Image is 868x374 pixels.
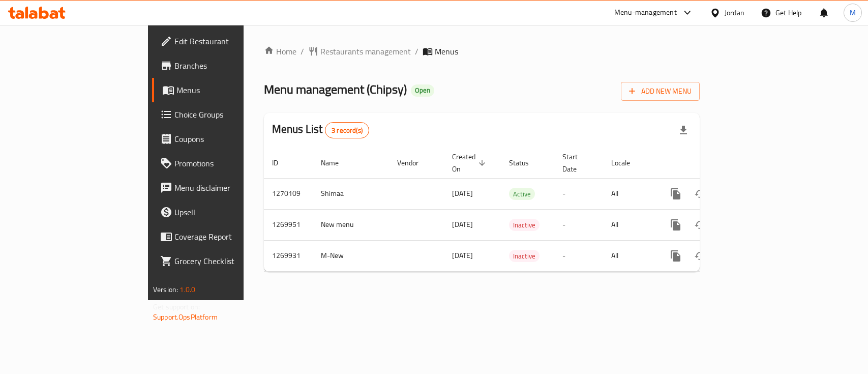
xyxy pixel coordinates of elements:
span: Restaurants management [320,45,411,57]
span: [DATE] [452,187,473,200]
a: Restaurants management [308,45,411,57]
a: Choice Groups [152,102,293,127]
span: Open [411,86,434,95]
td: - [554,240,603,271]
button: Change Status [688,213,712,237]
button: Add New Menu [621,82,700,101]
span: Menu disclaimer [174,182,285,194]
a: Support.OpsPlatform [153,310,218,324]
span: ID [272,157,291,169]
button: more [664,182,688,206]
a: Coupons [152,127,293,151]
span: Get support on: [153,300,200,313]
td: All [603,178,655,209]
a: Edit Restaurant [152,29,293,53]
button: Change Status [688,244,712,268]
span: Add New Menu [629,85,692,98]
span: Promotions [174,157,285,169]
td: New menu [313,209,389,240]
span: M [850,7,856,18]
span: Menu management ( Chipsy ) [264,78,407,101]
div: Open [411,84,434,97]
span: Upsell [174,206,285,218]
a: Promotions [152,151,293,176]
td: Shimaa [313,178,389,209]
span: Inactive [509,250,540,262]
span: Version: [153,283,178,296]
td: - [554,209,603,240]
td: M-New [313,240,389,271]
a: Grocery Checklist [152,249,293,273]
td: - [554,178,603,209]
span: Menus [176,84,285,96]
span: Name [321,157,352,169]
span: Choice Groups [174,108,285,121]
span: Inactive [509,219,540,231]
td: All [603,240,655,271]
nav: breadcrumb [264,45,700,57]
span: Vendor [397,157,432,169]
h2: Menus List [272,122,369,138]
a: Menu disclaimer [152,176,293,200]
span: Grocery Checklist [174,255,285,267]
span: Active [509,188,535,200]
span: Status [509,157,542,169]
div: Total records count [325,122,369,138]
span: Coupons [174,133,285,145]
a: Upsell [152,200,293,224]
div: Jordan [725,7,744,18]
span: Menus [435,45,458,57]
a: Branches [152,53,293,78]
li: / [301,45,304,57]
div: Inactive [509,219,540,231]
td: All [603,209,655,240]
a: Menus [152,78,293,102]
span: Edit Restaurant [174,35,285,47]
a: Coverage Report [152,224,293,249]
span: Locale [611,157,643,169]
th: Actions [655,148,769,179]
span: 3 record(s) [325,126,369,135]
div: Export file [671,118,696,142]
span: Coverage Report [174,231,285,243]
div: Inactive [509,250,540,262]
span: [DATE] [452,218,473,231]
span: Created On [452,151,489,175]
span: Branches [174,60,285,72]
span: [DATE] [452,249,473,262]
span: 1.0.0 [179,283,195,296]
button: more [664,244,688,268]
span: Start Date [562,151,591,175]
button: more [664,213,688,237]
li: / [415,45,418,57]
div: Menu-management [614,7,677,19]
table: enhanced table [264,148,769,272]
div: Active [509,188,535,200]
